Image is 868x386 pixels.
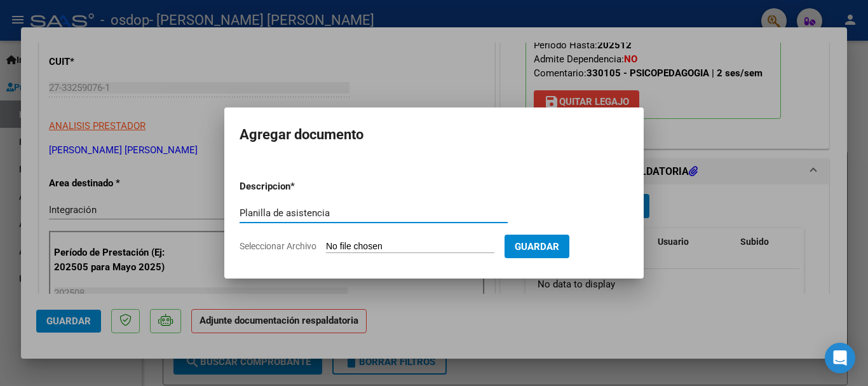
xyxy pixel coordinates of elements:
[240,179,356,194] p: Descripcion
[240,123,628,147] h2: Agregar documento
[505,235,569,258] button: Guardar
[825,343,855,373] div: Open Intercom Messenger
[240,241,316,251] span: Seleccionar Archivo
[515,241,559,252] span: Guardar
